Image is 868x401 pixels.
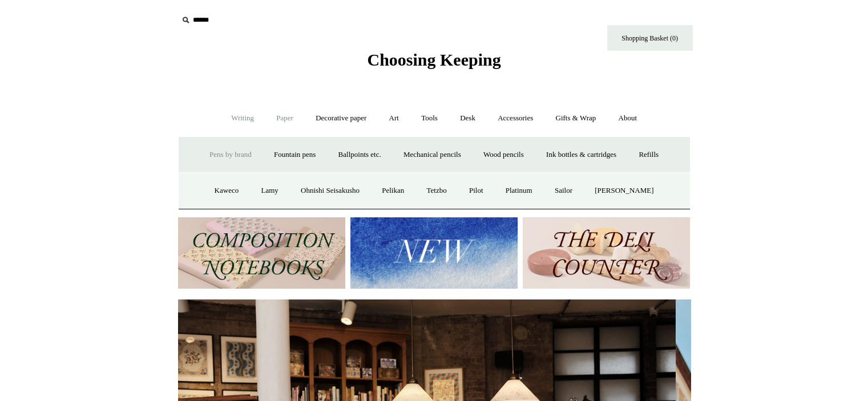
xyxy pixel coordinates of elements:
[266,103,304,133] a: Paper
[328,140,391,170] a: Ballpoints etc.
[221,103,264,133] a: Writing
[393,140,471,170] a: Mechanical pencils
[251,176,288,206] a: Lamy
[544,176,583,206] a: Sailor
[372,176,414,206] a: Pelikan
[416,176,457,206] a: Tetzbo
[459,176,494,206] a: Pilot
[473,140,534,170] a: Wood pencils
[450,103,486,133] a: Desk
[379,103,409,133] a: Art
[411,103,448,133] a: Tools
[290,176,370,206] a: Ohnishi Seisakusho
[367,59,500,67] a: Choosing Keeping
[305,103,377,133] a: Decorative paper
[487,103,543,133] a: Accessories
[608,103,647,133] a: About
[536,140,627,170] a: Ink bottles & cartridges
[178,217,345,289] img: 202302 Composition ledgers.jpg__PID:69722ee6-fa44-49dd-a067-31375e5d54ec
[628,140,669,170] a: Refills
[495,176,543,206] a: Platinum
[350,217,518,289] img: New.jpg__PID:f73bdf93-380a-4a35-bcfe-7823039498e1
[523,217,690,289] img: The Deli Counter
[545,103,606,133] a: Gifts & Wrap
[204,176,249,206] a: Kaweco
[367,50,500,69] span: Choosing Keeping
[199,140,262,170] a: Pens by brand
[264,140,326,170] a: Fountain pens
[607,25,693,51] a: Shopping Basket (0)
[584,176,664,206] a: [PERSON_NAME]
